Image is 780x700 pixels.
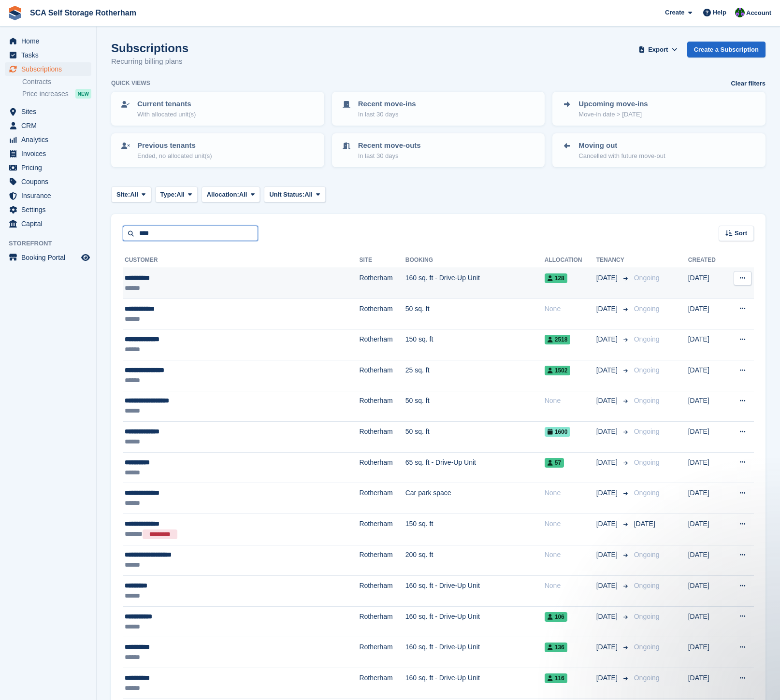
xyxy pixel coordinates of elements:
p: With allocated unit(s) [137,110,196,119]
a: Clear filters [731,79,766,88]
td: 160 sq. ft - Drive-Up Unit [405,268,545,299]
span: [DATE] [596,612,620,622]
img: Ross Chapman [735,8,745,17]
a: Previous tenants Ended, no allocated unit(s) [112,134,323,166]
p: In last 30 days [358,110,416,119]
td: 50 sq. ft [405,422,545,453]
th: Tenancy [596,253,630,268]
td: 160 sq. ft - Drive-Up Unit [405,576,545,607]
td: [DATE] [688,452,726,483]
td: 25 sq. ft [405,360,545,391]
span: All [130,190,138,200]
a: Upcoming move-ins Move-in date > [DATE] [553,93,765,125]
span: 1600 [545,427,571,437]
td: [DATE] [688,360,726,391]
span: [DATE] [596,581,620,591]
th: Site [359,253,405,268]
td: 150 sq. ft [405,514,545,545]
h1: Subscriptions [111,42,188,55]
a: menu [5,189,91,202]
span: [DATE] [596,304,620,314]
span: Home [21,34,79,48]
td: [DATE] [688,299,726,329]
span: Analytics [21,133,79,146]
span: 1502 [545,366,571,375]
td: Car park space [405,483,545,514]
span: [DATE] [596,365,620,375]
span: [DATE] [596,396,620,406]
button: Unit Status: All [264,186,325,202]
a: menu [5,203,91,216]
td: [DATE] [688,329,726,360]
a: menu [5,133,91,146]
span: Type: [160,190,177,200]
span: Ongoing [634,274,660,282]
a: Moving out Cancelled with future move-out [553,134,765,166]
p: Current tenants [137,99,196,110]
td: [DATE] [688,637,726,668]
div: None [545,396,596,406]
button: Export [637,42,679,57]
span: Ongoing [634,428,660,435]
p: Recent move-outs [358,140,421,151]
td: Rotherham [359,268,405,299]
td: Rotherham [359,545,405,576]
span: Create [665,8,684,17]
a: SCA Self Storage Rotherham [26,5,140,21]
p: Recent move-ins [358,99,416,110]
td: Rotherham [359,483,405,514]
span: Account [746,8,771,18]
a: menu [5,48,91,62]
span: 57 [545,458,564,468]
p: Previous tenants [137,140,212,151]
div: None [545,581,596,591]
span: Settings [21,203,79,216]
a: Current tenants With allocated unit(s) [112,93,323,125]
span: All [304,190,313,200]
td: Rotherham [359,360,405,391]
td: Rotherham [359,637,405,668]
button: Type: All [155,186,198,202]
td: 65 sq. ft - Drive-Up Unit [405,452,545,483]
span: Tasks [21,48,79,62]
td: [DATE] [688,422,726,453]
span: 116 [545,673,567,683]
a: menu [5,119,91,132]
span: Ongoing [634,366,660,374]
td: [DATE] [688,514,726,545]
td: Rotherham [359,422,405,453]
span: Storefront [9,239,96,248]
button: Site: All [111,186,151,202]
span: Ongoing [634,674,660,682]
p: Move-in date > [DATE] [578,110,648,119]
td: [DATE] [688,606,726,637]
span: All [176,190,185,200]
p: In last 30 days [358,151,421,161]
a: menu [5,251,91,264]
td: [DATE] [688,668,726,699]
th: Booking [405,253,545,268]
a: menu [5,175,91,188]
span: [DATE] [596,273,620,283]
span: Coupons [21,175,79,188]
button: Allocation: All [202,186,260,202]
span: [DATE] [596,488,620,498]
td: Rotherham [359,606,405,637]
p: Moving out [578,140,665,151]
td: 200 sq. ft [405,545,545,576]
td: Rotherham [359,668,405,699]
td: Rotherham [359,329,405,360]
td: [DATE] [688,391,726,422]
a: menu [5,217,91,230]
td: Rotherham [359,576,405,607]
p: Recurring billing plans [111,56,188,67]
span: Ongoing [634,489,660,497]
span: All [239,190,247,200]
span: [DATE] [596,519,620,529]
th: Customer [123,253,359,268]
span: [DATE] [596,457,620,468]
a: menu [5,161,91,174]
p: Upcoming move-ins [578,99,648,110]
div: None [545,550,596,560]
p: Ended, no allocated unit(s) [137,151,212,161]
